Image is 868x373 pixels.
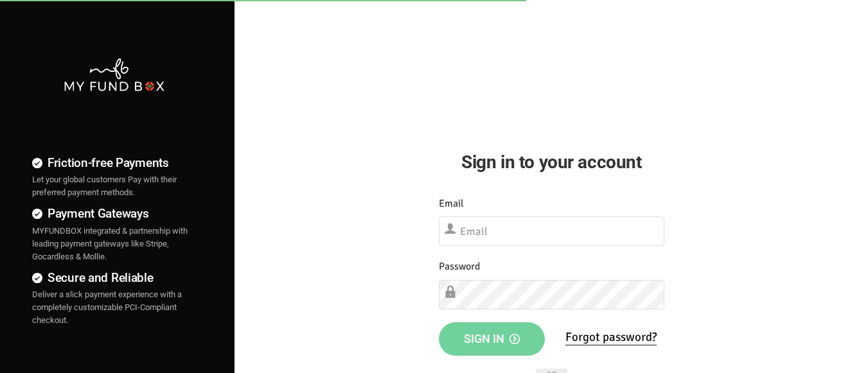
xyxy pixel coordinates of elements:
[32,226,188,261] span: MYFUNDBOX integrated & partnership with leading payment gateways like Stripe, Gocardless & Mollie.
[32,290,182,325] span: Deliver a slick payment experience with a completely customizable PCI-Compliant checkout.
[464,332,520,345] span: Sign in
[63,57,166,92] img: mfbwhite.png
[32,204,196,223] h4: Payment Gateways
[565,329,657,345] a: Forgot password?
[439,216,664,246] input: Email
[32,268,196,287] h4: Secure and Reliable
[439,259,480,275] label: Password
[439,196,464,212] label: Email
[32,175,177,197] span: Let your global customers Pay with their preferred payment methods.
[32,153,196,172] h4: Friction-free Payments
[439,148,664,176] h2: Sign in to your account
[439,322,545,356] button: Sign in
